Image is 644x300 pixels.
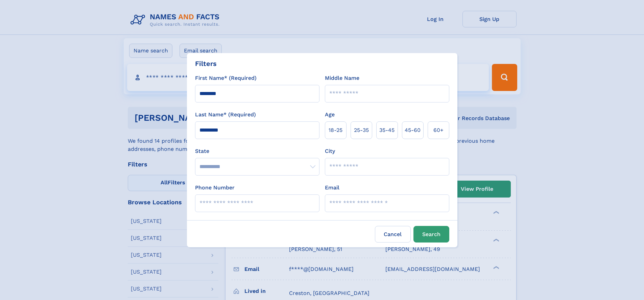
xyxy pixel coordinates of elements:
[195,111,256,119] label: Last Name* (Required)
[195,184,235,192] label: Phone Number
[379,126,395,134] span: 35‑45
[375,226,411,243] label: Cancel
[195,147,319,155] label: State
[325,147,335,155] label: City
[433,126,444,134] span: 60+
[405,126,421,134] span: 45‑60
[413,226,449,243] button: Search
[195,59,217,69] div: Filters
[325,74,359,82] label: Middle Name
[329,126,342,134] span: 18‑25
[195,74,257,82] label: First Name* (Required)
[325,111,335,119] label: Age
[325,184,339,192] label: Email
[354,126,369,134] span: 25‑35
